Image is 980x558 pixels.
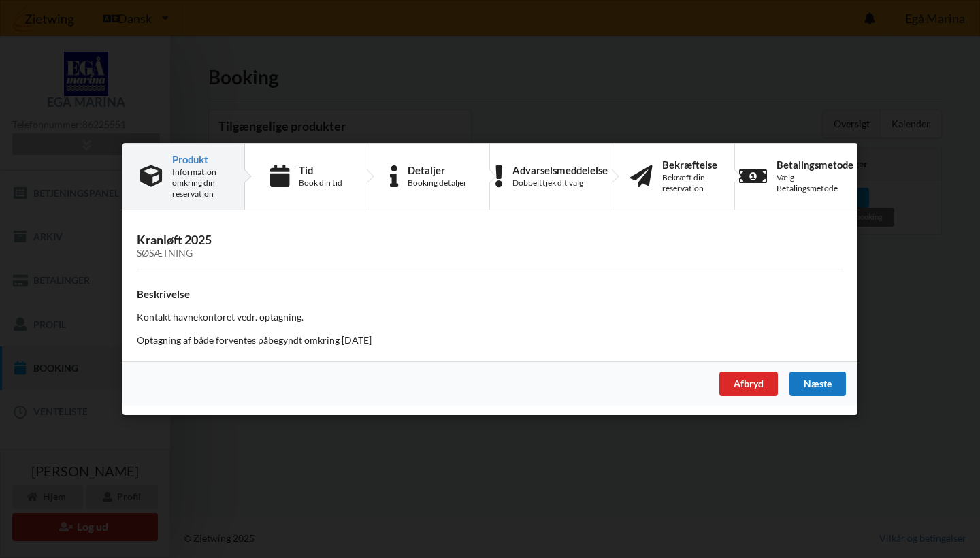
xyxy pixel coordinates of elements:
div: Advarselsmeddelelse [512,165,608,176]
div: Bekræftelse [662,159,717,170]
div: Produkt [172,154,227,165]
div: Afbryd [719,372,778,396]
div: Søsætning [137,248,843,259]
p: Kontakt havnekontoret vedr. optagning. [137,310,843,324]
div: Dobbelttjek dit valg [512,178,608,188]
div: Tid [299,165,342,176]
div: Næste [789,372,846,396]
h4: Beskrivelse [137,288,843,301]
div: Booking detaljer [408,178,467,188]
div: Information omkring din reservation [172,167,227,199]
h3: Kranløft 2025 [137,232,843,259]
div: Vælg Betalingsmetode [777,172,853,194]
p: Optagning af både forventes påbegyndt omkring [DATE] [137,333,843,347]
div: Book din tid [299,178,342,188]
div: Bekræft din reservation [662,172,717,194]
div: Betalingsmetode [777,159,853,170]
div: Detaljer [408,165,467,176]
